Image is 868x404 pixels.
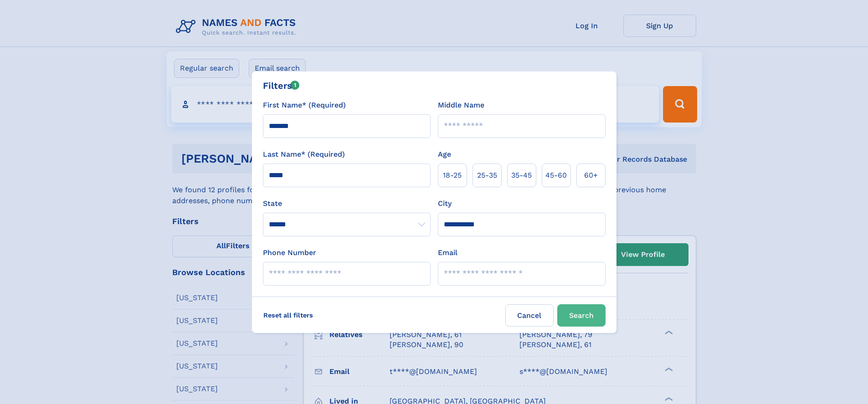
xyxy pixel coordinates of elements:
[263,149,345,160] label: Last Name* (Required)
[584,170,598,181] span: 60+
[505,304,554,327] label: Cancel
[263,100,346,111] label: First Name* (Required)
[438,100,484,111] label: Middle Name
[263,79,300,92] div: Filters
[257,304,319,326] label: Reset all filters
[438,198,452,209] label: City
[477,170,497,181] span: 25‑35
[557,304,606,327] button: Search
[438,247,457,258] label: Email
[511,170,532,181] span: 35‑45
[263,198,431,209] label: State
[438,149,451,160] label: Age
[443,170,462,181] span: 18‑25
[263,247,316,258] label: Phone Number
[545,170,567,181] span: 45‑60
